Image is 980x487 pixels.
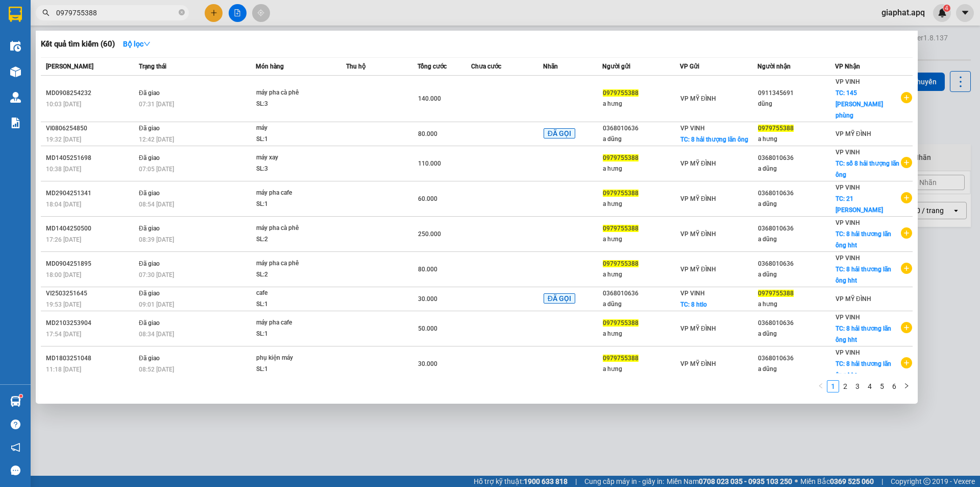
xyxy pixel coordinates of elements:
span: close-circle [179,8,185,18]
span: 07:31 [DATE] [139,101,174,108]
img: logo-vxr [9,7,22,22]
div: MD0908254232 [46,88,136,99]
div: phụ kiện máy [256,353,333,364]
a: 3 [852,381,863,392]
span: 0979755388 [603,190,639,197]
div: máy pha cà phê [256,87,333,99]
div: MD1803251048 [46,353,136,364]
div: a hưng [758,134,835,145]
div: a dũng [758,329,835,339]
span: VP MỸ ĐÌNH [836,295,871,303]
span: plus-circle [901,192,912,203]
span: ĐÃ GỌI [544,128,575,138]
span: plus-circle [901,263,912,274]
span: plus-circle [901,157,912,168]
span: Tổng cước [418,63,447,70]
span: 140.000 [418,95,441,102]
span: 250.000 [418,230,441,238]
div: a dũng [758,364,835,375]
div: SL: 3 [256,99,333,110]
li: 3 [851,380,864,392]
div: 0368010636 [758,259,835,269]
div: máy pha ca phê [256,258,333,269]
span: Người nhận [757,63,791,70]
span: 17:26 [DATE] [46,236,81,243]
span: VP MỸ ĐÌNH [680,266,716,273]
span: 10:38 [DATE] [46,166,81,173]
div: VI2503251645 [46,288,136,299]
img: solution-icon [10,118,21,128]
div: a dũng [603,299,679,310]
span: 0979755388 [758,290,794,297]
input: Tìm tên, số ĐT hoặc mã đơn [56,7,177,18]
span: VP VINH [836,184,860,191]
span: TC: 8 hải thượng lãn ông [680,136,748,143]
span: VP Nhận [835,63,860,70]
li: Next Page [900,380,913,392]
div: 0368010636 [603,123,679,134]
span: 80.000 [418,130,437,137]
a: 1 [827,381,839,392]
a: 6 [889,381,900,392]
span: Đã giao [139,319,160,327]
button: right [900,380,913,392]
div: SL: 1 [256,299,333,310]
span: Nhãn [543,63,558,70]
a: 2 [840,381,851,392]
div: SL: 1 [256,199,333,210]
span: Người gửi [602,63,630,70]
span: Đã giao [139,290,160,297]
div: 0368010636 [758,223,835,234]
span: Chưa cước [471,63,501,70]
div: dũng [758,99,835,109]
span: Đã giao [139,355,160,362]
span: 17:54 [DATE] [46,331,81,338]
span: 09:01 [DATE] [139,301,174,308]
li: Previous Page [815,380,827,392]
span: TC: số 8 hải thượng lãn ông [836,160,899,178]
span: 18:04 [DATE] [46,201,81,208]
span: close-circle [179,9,185,15]
span: 30.000 [418,295,437,303]
span: Đã giao [139,89,160,97]
span: plus-circle [901,227,912,239]
span: plus-circle [901,357,912,368]
span: down [143,40,151,48]
span: VP MỸ ĐÌNH [680,160,716,167]
span: TC: 8 hải thương lãn ông hht [836,266,891,284]
span: Đã giao [139,190,160,197]
span: VP VINH [836,219,860,226]
span: TC: 8 hải thương lãn ông hht [836,230,891,249]
div: SL: 1 [256,364,333,375]
button: left [815,380,827,392]
div: 0911345691 [758,88,835,99]
span: 80.000 [418,266,437,273]
div: MD1405251698 [46,153,136,164]
div: 0368010636 [603,288,679,299]
span: 0979755388 [603,225,639,232]
span: Món hàng [256,63,284,70]
img: warehouse-icon [10,41,21,52]
div: VI0806254850 [46,123,136,134]
span: 18:00 [DATE] [46,271,81,279]
span: 0979755388 [758,125,794,132]
div: a hưng [603,234,679,245]
span: plus-circle [901,92,912,103]
span: VP MỸ ĐÌNH [680,195,716,202]
div: MD1404250500 [46,223,136,234]
div: SL: 2 [256,234,333,245]
div: cafe [256,288,333,299]
span: plus-circle [901,322,912,333]
span: 08:52 [DATE] [139,366,174,373]
div: máy xay [256,152,333,164]
sup: 1 [19,395,22,398]
span: VP VINH [836,149,860,156]
span: left [818,383,824,389]
div: MD2904251341 [46,188,136,199]
span: 0979755388 [603,355,639,362]
span: 19:32 [DATE] [46,136,81,143]
div: a hưng [758,299,835,310]
div: a hưng [603,199,679,210]
span: VP MỸ ĐÌNH [680,230,716,238]
span: 0979755388 [603,89,639,97]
